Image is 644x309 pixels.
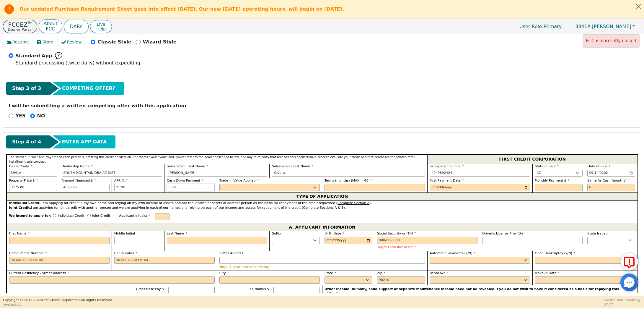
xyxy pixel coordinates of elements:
[9,251,47,255] span: Home Phone Number
[55,52,62,59] img: Help Bubble
[513,21,568,32] a: User Role:Primary
[535,276,635,284] input: YYYY-MM-DD
[513,21,568,32] p: Primary
[114,257,215,264] input: 303-867-5309 x104
[219,179,259,182] span: Trade-in Value Applied
[535,164,559,168] span: State of Sale
[587,232,607,235] span: State Issued
[430,184,530,191] input: YYYY-MM-DD
[37,112,45,119] p: NO
[325,237,372,244] input: YYYY-MM-DD
[9,206,635,211] div: I am applying for joint credit with another person and we are applying in each of our names and r...
[9,179,38,182] span: Property Price $
[272,232,281,235] span: Suffix
[219,271,229,275] span: City
[587,184,635,191] input: 0
[3,20,37,33] button: FCCEZ®Dealer Portal
[430,164,464,168] span: Salesperson Phone
[250,287,269,291] span: OT/Bonus $
[220,265,424,268] p: Buyer 1 email address is missing.
[620,253,638,271] button: Report Error to FCC
[43,27,57,31] p: FCC
[9,206,31,210] strong: Joint Credit.
[338,201,369,205] u: Complete Section A
[92,213,110,219] p: Joint Credit
[272,164,313,168] span: Salesperson Last Name
[9,257,110,264] input: 303-867-5309 x104
[81,298,113,302] span: All Rights Reserved.
[377,237,477,244] input: 000-00-0000
[587,179,630,182] span: Same As Cash (months)
[9,201,41,205] strong: Individual Credit.
[62,85,115,92] span: COMPETING OFFER?
[114,179,128,182] span: APR %
[19,6,344,12] b: Our updated Purchase Requirement Sheet goes into effect [DATE]. Our new [DATE] operating hours, w...
[587,164,610,168] span: Date of Sale
[519,24,543,29] span: User Role :
[9,102,636,109] p: I will be submitting a written competing offer with this application
[96,27,106,31] span: Help
[9,213,52,223] span: We intend to apply for:
[6,155,427,164] div: The words "I," "me" and "my" mean each person submitting this credit application. The words "you"...
[167,164,208,168] span: Salesperson First Name
[16,112,26,119] p: YES
[12,85,41,92] span: Step 3 of 3
[482,232,524,235] span: Driver’s License # or ID#
[167,232,187,235] span: Last Name
[3,37,33,47] button: Resume
[325,271,336,275] span: State
[136,287,164,291] span: Gross Base Pay $
[430,251,475,255] span: Automatic Payments (Y/N)
[569,22,641,31] button: 3941A:[PERSON_NAME]
[143,38,177,46] p: Wizard Style
[114,232,135,235] span: Middle Initial
[8,27,32,31] p: Dealer Portal
[64,20,89,33] button: DARs
[43,39,53,45] span: Store
[90,20,112,33] a: LiveHelp
[96,22,106,27] span: Live
[377,232,416,235] span: Social Security or ITIN
[114,184,162,191] input: xx.xx%
[535,271,560,275] span: Move-in Date
[9,201,635,206] div: I am applying for credit in my own name and relying on my own income or assets and not the income...
[58,213,84,219] p: Individual Credit
[586,38,636,43] span: FCC is currently closed
[9,271,69,275] span: Current Residency - Street Address
[303,206,343,210] u: Complete Sections A & B
[39,20,62,33] button: AboutFCC
[289,223,355,231] span: A. APPLICANT INFORMATION
[604,298,641,302] p: Session Time Remaining:
[62,164,93,168] span: Dealership Name
[9,164,32,168] span: Dealer Code
[62,179,96,182] span: Amount Financed $
[12,138,41,145] span: Step 4 of 4
[62,138,107,145] span: ENTER APP DATA
[296,193,348,200] span: TYPE OF APPLICATION
[9,232,30,235] span: First Name
[3,298,113,303] p: Copyright © 2015- 2025 First Credit Corporation.
[114,251,138,255] span: Cell Number
[98,38,131,46] p: Classic Style
[67,39,82,45] span: Review
[8,22,32,27] p: FCCEZ
[535,179,569,182] span: Monthly Payment $
[325,179,370,182] span: Terms (months) (MAX = 48)
[633,0,644,12] button: Close alert
[604,302,641,307] p: 57:17
[12,39,29,45] span: Resume
[119,214,150,218] span: Applicant Initials:
[378,245,477,249] p: Buyer 1 SSN Invalid Input
[575,24,592,29] span: 3941A:
[43,21,57,26] p: About
[28,20,32,25] sup: ®
[377,271,385,275] span: Zip
[535,251,575,255] span: Open Bankruptcy (Y/N)
[377,276,425,284] input: 90210
[430,179,464,182] span: First Payment Date
[325,287,635,297] p: Other Income. Alimony, child support or separate maintenance income need not be revealed if you d...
